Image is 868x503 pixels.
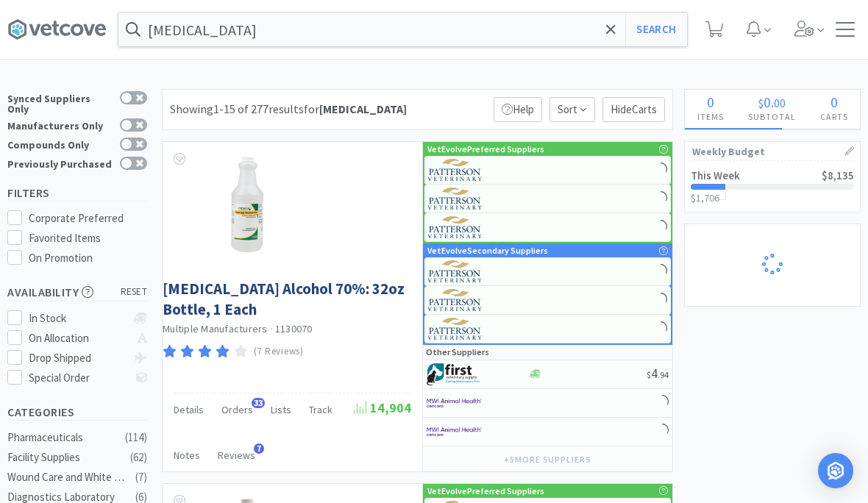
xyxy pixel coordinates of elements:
[707,93,714,111] span: 0
[7,284,147,301] h5: Availability
[125,429,147,446] div: ( 114 )
[174,449,200,462] span: Notes
[7,91,113,114] div: Synced Suppliers Only
[218,449,255,462] span: Reviews
[602,97,665,122] p: Hide Carts
[319,101,407,116] strong: [MEDICAL_DATA]
[170,100,407,119] div: Showing 1-15 of 277 results
[494,97,542,122] p: Help
[135,468,147,486] div: ( 7 )
[254,443,264,454] span: 7
[549,97,595,122] span: Sort
[29,329,127,347] div: On Allocation
[221,403,253,416] span: Orders
[7,449,127,466] div: Facility Supplies
[647,365,669,382] span: 4
[275,322,313,335] span: 1130070
[7,138,113,150] div: Compounds Only
[427,363,482,385] img: 67d67680309e4a0bb49a5ff0391dcc42_6.png
[658,369,669,380] span: . 94
[29,310,127,327] div: In Stock
[428,260,483,282] img: f5e969b455434c6296c6d81ef179fa71_3.png
[7,404,147,421] h5: Categories
[691,170,740,181] h2: This Week
[7,468,127,486] div: Wound Care and White Goods
[252,398,265,408] span: 33
[774,96,786,110] span: 00
[7,429,127,446] div: Pharmaceuticals
[199,157,295,252] img: b371acdc946346dba58fb9677d0b179b_194933.jpeg
[254,344,304,360] p: (7 Reviews)
[29,249,148,267] div: On Promotion
[808,110,860,124] h4: Carts
[29,229,148,247] div: Favorited Items
[7,118,113,131] div: Manufacturers Only
[130,449,147,466] div: ( 62 )
[7,157,113,169] div: Previously Purchased
[428,216,483,238] img: f5e969b455434c6296c6d81ef179fa71_3.png
[304,101,407,116] span: for
[29,369,127,387] div: Special Order
[354,399,411,416] span: 14,904
[428,188,483,210] img: f5e969b455434c6296c6d81ef179fa71_3.png
[29,210,148,227] div: Corporate Preferred
[163,322,268,335] a: Multiple Manufacturers
[118,13,687,46] input: Search by item, sku, manufacturer, ingredient, size...
[818,453,853,488] div: Open Intercom Messenger
[427,142,544,156] p: VetEvolve Preferred Suppliers
[685,161,860,212] a: This Week$8,135$1,706
[426,345,489,359] p: Other Suppliers
[764,93,771,111] span: 0
[174,403,204,416] span: Details
[427,484,544,498] p: VetEvolve Preferred Suppliers
[428,318,483,340] img: f5e969b455434c6296c6d81ef179fa71_3.png
[7,185,147,201] h5: Filters
[691,191,719,204] span: $1,706
[270,322,273,335] span: ·
[163,279,408,319] a: [MEDICAL_DATA] Alcohol 70%: 32oz Bottle, 1 Each
[309,403,332,416] span: Track
[428,159,483,181] img: f5e969b455434c6296c6d81ef179fa71_3.png
[427,392,482,414] img: f6b2451649754179b5b4e0c70c3f7cb0_2.png
[428,289,483,311] img: f5e969b455434c6296c6d81ef179fa71_3.png
[625,13,686,46] button: Search
[647,369,651,380] span: $
[830,93,838,111] span: 0
[271,403,291,416] span: Lists
[427,421,482,443] img: f6b2451649754179b5b4e0c70c3f7cb0_2.png
[685,110,736,124] h4: Items
[692,142,853,161] h1: Weekly Budget
[121,285,148,300] span: reset
[29,349,127,367] div: Drop Shipped
[736,95,808,110] div: .
[497,449,599,470] button: +5more suppliers
[822,168,854,182] span: $8,135
[736,110,808,124] h4: Subtotal
[758,96,764,110] span: $
[427,243,548,257] p: VetEvolve Secondary Suppliers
